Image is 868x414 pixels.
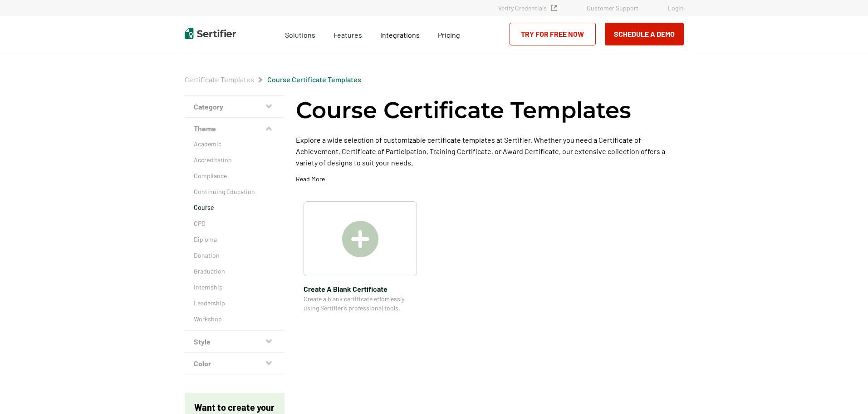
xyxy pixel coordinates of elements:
[194,283,275,292] a: Internship
[185,96,284,118] button: Category
[185,75,254,84] a: Certificate Templates
[296,175,325,184] p: Read More
[185,140,284,331] div: Theme
[194,251,275,260] a: Donation
[194,267,275,276] a: Graduation
[380,30,420,39] span: Integrations
[551,5,557,11] img: Verified
[185,353,284,374] button: Color
[342,221,378,257] img: Create A Blank Certificate
[296,134,684,168] p: Explore a wide selection of customizable certificate templates at Sertifier. Whether you need a C...
[185,118,284,140] button: Theme
[194,155,275,165] a: Accreditation
[333,28,362,40] span: Features
[304,294,417,313] span: Create a blank certificate effortlessly using Sertifier’s professional tools.
[194,299,275,308] a: Leadership
[498,4,557,12] a: Verify Credentials
[267,75,361,84] span: Course Certificate Templates
[267,75,361,84] a: Course Certificate Templates
[304,283,417,294] span: Create A Blank Certificate
[296,95,631,125] h1: Course Certificate Templates
[668,4,684,12] a: Login
[194,140,275,149] a: Academic
[194,203,275,212] a: Course
[185,75,361,84] div: Breadcrumb
[185,28,236,39] img: Sertifier | Digital Credentialing Platform
[194,171,275,180] a: Compliance
[194,219,275,228] a: CPD
[194,187,275,196] a: Continuing Education
[380,28,420,40] a: Integrations
[285,28,315,40] span: Solutions
[438,30,460,39] span: Pricing
[438,28,460,40] a: Pricing
[587,4,638,12] a: Customer Support
[185,75,254,84] span: Certificate Templates
[194,314,275,324] a: Workshop
[185,331,284,353] button: Style
[510,23,596,45] a: Try for Free Now
[194,235,275,244] a: Diploma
